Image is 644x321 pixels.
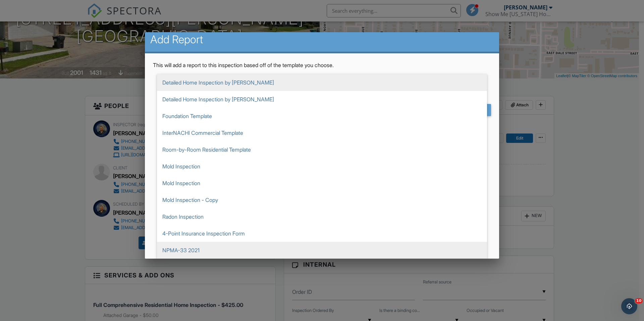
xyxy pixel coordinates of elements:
span: Mold Inspection [157,158,487,175]
span: Radon Inspection [157,208,487,225]
span: Detailed Home Inspection by [PERSON_NAME] [157,74,487,91]
span: Room-by-Room Residential Template [157,141,487,158]
p: This will add a report to this inspection based off of the template you choose. [153,61,491,69]
span: 4-Point Insurance Inspection Form [157,225,487,242]
span: Detailed Home Inspection by [PERSON_NAME] [157,91,487,108]
h2: Add Report [150,33,494,46]
span: NPMA-33 2021 [157,242,487,259]
span: Mold Inspection - Copy [157,192,487,208]
span: InterNACHI Commercial Template [157,124,487,141]
span: Foundation Template [157,108,487,124]
span: 10 [635,298,643,304]
iframe: Intercom live chat [621,298,637,314]
span: Mold Inspection [157,175,487,192]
